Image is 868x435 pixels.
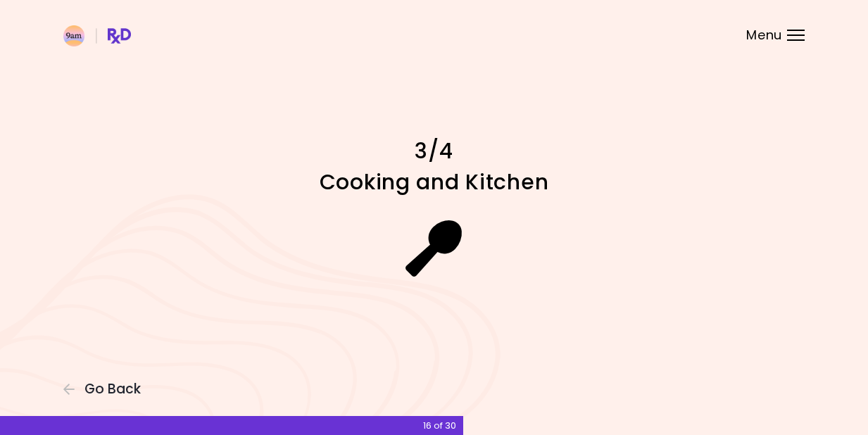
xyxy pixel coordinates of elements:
[84,382,141,397] span: Go Back
[188,168,681,196] h1: Cooking and Kitchen
[63,382,148,397] button: Go Back
[188,137,681,165] h1: 3/4
[746,29,782,42] span: Menu
[63,25,131,46] img: RxDiet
